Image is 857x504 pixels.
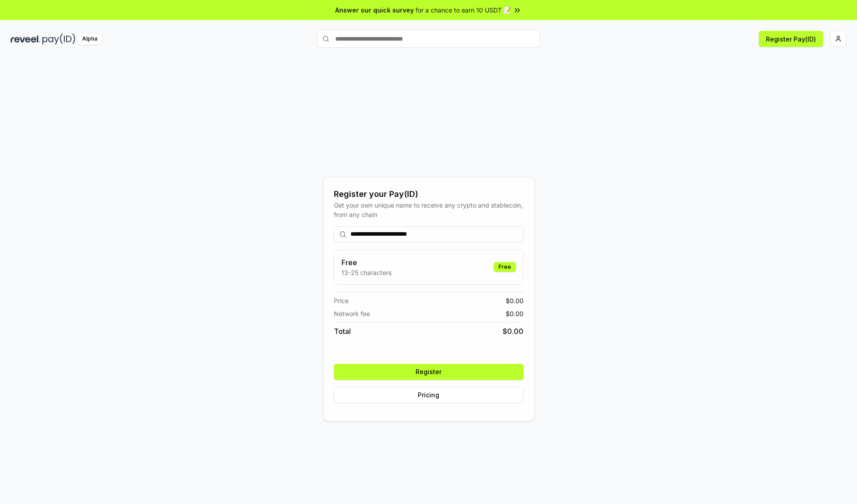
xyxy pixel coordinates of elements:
[335,5,414,15] span: Answer our quick survey
[334,387,524,403] button: Pricing
[334,200,524,219] div: Get your own unique name to receive any crypto and stablecoin, from any chain
[42,33,75,45] img: pay_id
[341,268,391,277] p: 13-25 characters
[506,309,524,318] span: $ 0.00
[334,296,349,305] span: Price
[77,33,102,45] div: Alpha
[341,257,391,268] h3: Free
[759,31,823,47] button: Register Pay(ID)
[503,326,524,337] span: $ 0.00
[334,364,524,380] button: Register
[506,296,524,305] span: $ 0.00
[494,262,516,272] div: Free
[334,309,370,318] span: Network fee
[416,5,511,15] span: for a chance to earn 10 USDT 📝
[11,33,41,45] img: reveel_dark
[334,326,351,337] span: Total
[334,188,524,200] div: Register your Pay(ID)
